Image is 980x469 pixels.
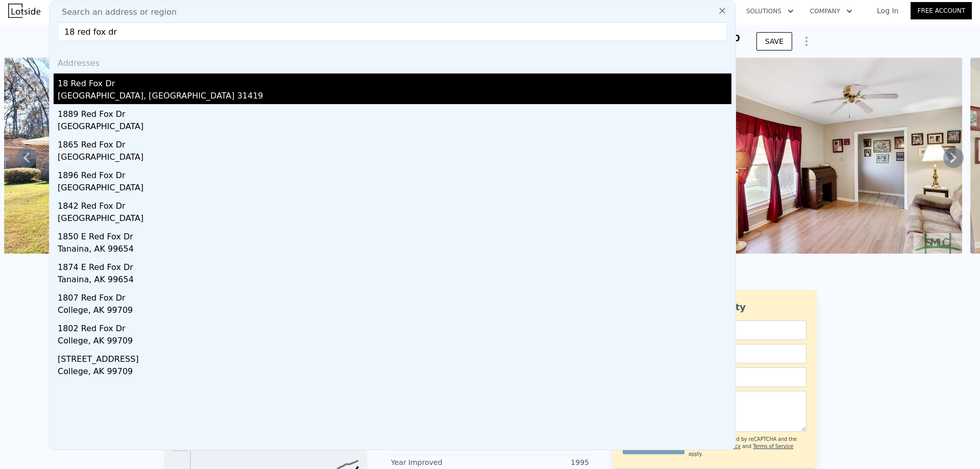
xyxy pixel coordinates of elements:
[58,22,727,41] input: Enter an address, city, region, neighborhood or zip code
[58,257,731,274] div: 1874 E Red Fox Dr
[490,457,589,467] div: 1995
[58,288,731,304] div: 1807 Red Fox Dr
[58,274,731,288] div: Tanaina, AK 99654
[58,196,731,212] div: 1842 Red Fox Dr
[58,304,731,318] div: College, AK 99709
[58,365,731,380] div: College, AK 99709
[58,120,731,135] div: [GEOGRAPHIC_DATA]
[911,2,972,19] a: Free Account
[172,446,188,453] tspan: $239
[58,104,731,120] div: 1889 Red Fox Dr
[58,135,731,151] div: 1865 Red Fox Dr
[54,6,177,18] span: Search an address or region
[58,335,731,349] div: College, AK 99709
[8,4,40,18] img: Lotside
[865,6,911,16] a: Log In
[802,2,861,20] button: Company
[58,151,731,165] div: [GEOGRAPHIC_DATA]
[58,182,731,196] div: [GEOGRAPHIC_DATA]
[54,49,731,73] div: Addresses
[58,243,731,257] div: Tanaina, AK 99654
[796,31,817,52] button: Show Options
[689,436,806,458] div: This site is protected by reCAPTCHA and the Google and apply.
[58,212,731,227] div: [GEOGRAPHIC_DATA]
[4,58,318,254] img: Sale: 10475137 Parcel: 18495087
[58,318,731,335] div: 1802 Red Fox Dr
[648,58,962,254] img: Sale: 10475137 Parcel: 18495087
[58,90,731,104] div: [GEOGRAPHIC_DATA], [GEOGRAPHIC_DATA] 31419
[58,349,731,365] div: [STREET_ADDRESS]
[753,443,793,449] a: Terms of Service
[738,2,802,20] button: Solutions
[58,227,731,243] div: 1850 E Red Fox Dr
[391,457,490,467] div: Year Improved
[58,165,731,182] div: 1896 Red Fox Dr
[58,73,731,90] div: 18 Red Fox Dr
[756,32,792,51] button: SAVE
